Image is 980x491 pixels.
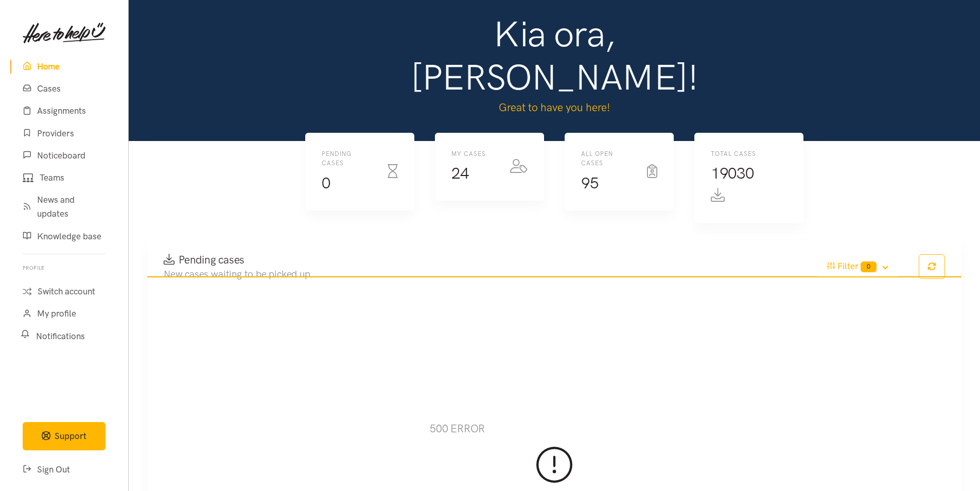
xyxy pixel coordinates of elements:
h6: Profile [23,260,106,277]
a: Teams [10,167,118,189]
h3: 500 error [430,421,679,436]
h6: All Open cases [581,149,626,168]
button: Filter0 [818,254,898,278]
button: Support [23,422,106,450]
a: My profile [10,303,118,325]
h6: Pending cases [322,149,367,168]
a: Knowledge base [10,225,118,248]
a: Providers [10,122,118,145]
h6: My cases [451,149,489,159]
a: Noticeboard [10,145,118,167]
h6: Total cases [711,149,787,159]
h4: New cases waiting to be picked up [164,267,797,282]
p: Great to have you here! [356,99,753,116]
a: News and updates [10,189,118,225]
span: 19030 [711,164,754,183]
a: Home [10,56,118,78]
a: Assignments [10,100,118,122]
a: Switch account [10,280,118,303]
a: Sign Out [10,459,118,481]
span: 0 [322,173,330,192]
span: 24 [451,164,468,183]
span: 0 [861,261,877,272]
a: Notifications [6,325,118,347]
span: 95 [581,173,598,192]
h1: Kia ora, [PERSON_NAME]! [356,12,753,99]
a: Cases [10,78,118,100]
h3: Pending cases [164,252,797,267]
